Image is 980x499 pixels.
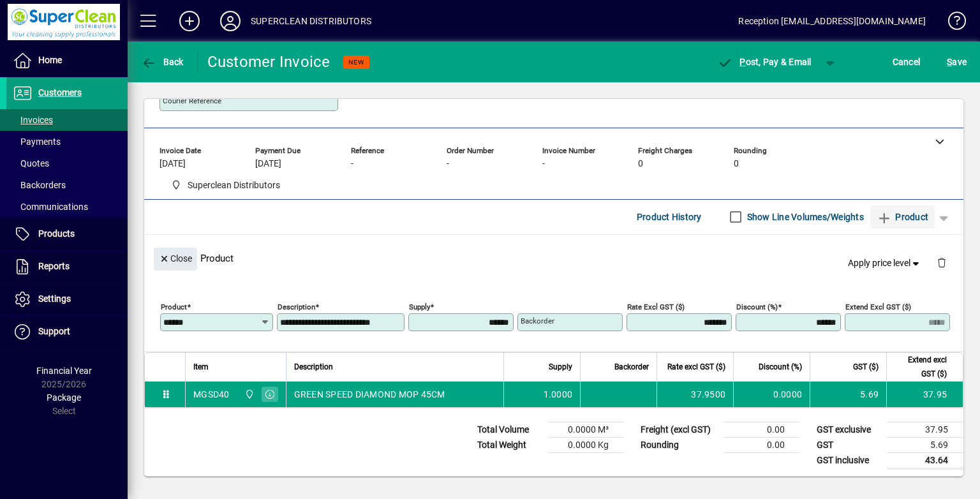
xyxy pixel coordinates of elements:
[887,422,963,437] td: 37.95
[38,261,70,271] span: Reports
[166,177,285,193] span: Superclean Distributors
[544,388,573,401] span: 1.0000
[887,437,963,452] td: 5.69
[38,294,71,304] span: Settings
[889,50,924,73] button: Cancel
[853,360,879,374] span: GST ($)
[38,326,70,336] span: Support
[6,109,128,131] a: Invoices
[614,360,649,374] span: Backorder
[745,211,864,223] label: Show Line Volumes/Weights
[188,179,280,192] span: Superclean Distributors
[6,316,128,348] a: Support
[810,382,886,407] td: 5.69
[724,422,800,437] td: 0.00
[549,360,572,374] span: Supply
[843,251,927,274] button: Apply price level
[13,158,49,168] span: Quotes
[810,422,887,437] td: GST exclusive
[893,52,921,72] span: Cancel
[255,159,281,169] span: [DATE]
[151,253,200,264] app-page-header-button: Close
[13,115,53,125] span: Invoices
[278,302,315,311] mat-label: Description
[667,360,725,374] span: Rate excl GST ($)
[547,437,624,452] td: 0.0000 Kg
[870,205,935,228] button: Product
[926,248,957,278] button: Delete
[738,11,926,31] div: Reception [EMAIL_ADDRESS][DOMAIN_NAME]
[409,302,430,311] mat-label: Supply
[351,159,353,169] span: -
[6,45,128,77] a: Home
[547,422,624,437] td: 0.0000 M³
[521,317,554,325] mat-label: Backorder
[13,137,61,147] span: Payments
[160,159,186,169] span: [DATE]
[6,196,128,218] a: Communications
[638,159,643,169] span: 0
[736,302,778,311] mat-label: Discount (%)
[161,302,187,311] mat-label: Product
[718,57,812,67] span: ost, Pay & Email
[159,248,192,269] span: Close
[207,52,330,72] div: Customer Invoice
[210,10,251,33] button: Profile
[47,392,81,403] span: Package
[6,218,128,250] a: Products
[471,422,547,437] td: Total Volume
[294,388,445,401] span: GREEN SPEED DIAMOND MOP 45CM
[634,422,724,437] td: Freight (excl GST)
[947,52,967,72] span: ave
[734,159,739,169] span: 0
[38,87,82,98] span: Customers
[13,180,66,190] span: Backorders
[36,366,92,376] span: Financial Year
[447,159,449,169] span: -
[810,452,887,468] td: GST inclusive
[154,248,197,271] button: Close
[13,202,88,212] span: Communications
[294,360,333,374] span: Description
[947,57,952,67] span: S
[665,388,725,401] div: 37.9500
[637,207,702,227] span: Product History
[810,437,887,452] td: GST
[848,257,922,270] span: Apply price level
[6,153,128,174] a: Quotes
[845,302,911,311] mat-label: Extend excl GST ($)
[348,58,364,66] span: NEW
[6,283,128,315] a: Settings
[169,10,210,33] button: Add
[926,257,957,268] app-page-header-button: Delete
[193,360,209,374] span: Item
[38,228,75,239] span: Products
[141,57,184,67] span: Back
[739,57,745,67] span: P
[6,131,128,153] a: Payments
[6,251,128,283] a: Reports
[163,96,221,105] mat-label: Courier Reference
[144,235,963,281] div: Product
[759,360,802,374] span: Discount (%)
[627,302,685,311] mat-label: Rate excl GST ($)
[886,382,963,407] td: 37.95
[711,50,818,73] button: Post, Pay & Email
[877,207,928,227] span: Product
[939,3,964,44] a: Knowledge Base
[887,452,963,468] td: 43.64
[724,437,800,452] td: 0.00
[241,387,256,401] span: Superclean Distributors
[128,50,198,73] app-page-header-button: Back
[6,174,128,196] a: Backorders
[471,437,547,452] td: Total Weight
[38,55,62,65] span: Home
[895,353,947,381] span: Extend excl GST ($)
[193,388,230,401] div: MGSD40
[632,205,707,228] button: Product History
[251,11,371,31] div: SUPERCLEAN DISTRIBUTORS
[138,50,187,73] button: Back
[944,50,970,73] button: Save
[733,382,810,407] td: 0.0000
[542,159,545,169] span: -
